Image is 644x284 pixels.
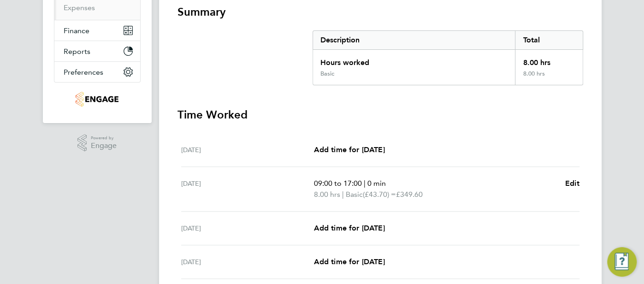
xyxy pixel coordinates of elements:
[54,20,140,41] button: Finance
[313,179,361,188] span: 09:00 to 17:00
[565,179,579,188] span: Edit
[313,30,583,85] div: Summary
[64,26,89,35] span: Finance
[54,92,141,106] a: Go to home page
[77,134,117,152] a: Powered byEngage
[91,142,117,150] span: Engage
[367,179,385,188] span: 0 min
[313,50,515,70] div: Hours worked
[64,47,90,56] span: Reports
[177,107,583,122] h3: Time Worked
[313,224,384,232] span: Add time for [DATE]
[313,144,384,155] a: Add time for [DATE]
[362,190,396,199] span: (£43.70) =
[313,257,384,266] span: Add time for [DATE]
[345,189,362,200] span: Basic
[313,223,384,234] a: Add time for [DATE]
[565,178,579,189] a: Edit
[181,178,314,200] div: [DATE]
[181,223,314,234] div: [DATE]
[515,31,582,49] div: Total
[54,62,140,82] button: Preferences
[313,145,384,154] span: Add time for [DATE]
[313,31,515,49] div: Description
[313,256,384,267] a: Add time for [DATE]
[91,134,117,142] span: Powered by
[181,256,314,267] div: [DATE]
[313,190,340,199] span: 8.00 hrs
[515,70,582,85] div: 8.00 hrs
[64,3,95,12] a: Expenses
[363,179,365,188] span: |
[320,70,334,77] div: Basic
[177,5,583,19] h3: Summary
[342,190,343,199] span: |
[54,41,140,61] button: Reports
[607,247,637,277] button: Engage Resource Center
[515,50,582,70] div: 8.00 hrs
[64,68,103,77] span: Preferences
[396,190,422,199] span: £349.60
[76,92,118,106] img: g4s7-logo-retina.png
[181,144,314,155] div: [DATE]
